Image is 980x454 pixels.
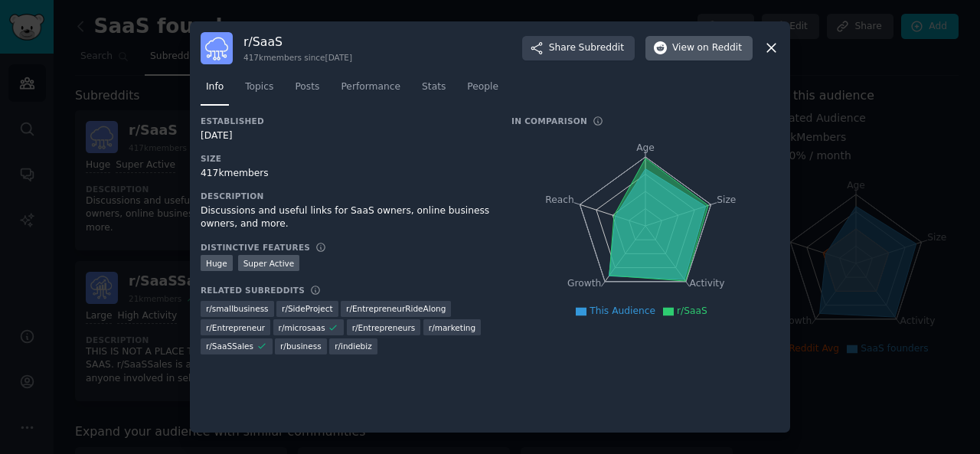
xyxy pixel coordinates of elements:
[462,75,504,106] a: People
[467,80,498,94] span: People
[289,75,325,106] a: Posts
[245,80,273,94] span: Topics
[545,194,574,204] tspan: Reach
[279,322,325,333] span: r/ microsaas
[201,255,233,271] div: Huge
[201,116,490,126] h3: Established
[201,32,233,64] img: SaaS
[280,341,322,351] span: r/ business
[677,305,707,316] span: r/SaaS
[201,129,490,143] div: [DATE]
[243,52,352,63] div: 417k members since [DATE]
[335,75,406,106] a: Performance
[717,194,736,204] tspan: Size
[511,116,587,126] h3: In Comparison
[240,75,279,106] a: Topics
[206,303,269,314] span: r/ smallbusiness
[346,303,446,314] span: r/ EntrepreneurRideAlong
[522,36,635,60] button: ShareSubreddit
[636,142,655,153] tspan: Age
[335,341,372,351] span: r/ indiebiz
[243,34,352,50] h3: r/ SaaS
[422,80,446,94] span: Stats
[201,285,305,296] h3: Related Subreddits
[645,36,753,60] button: Viewon Reddit
[201,75,229,106] a: Info
[201,204,490,231] div: Discussions and useful links for SaaS owners, online business owners, and more.
[341,80,400,94] span: Performance
[429,322,475,333] span: r/ marketing
[295,80,319,94] span: Posts
[590,305,655,316] span: This Audience
[352,322,416,333] span: r/ Entrepreneurs
[201,242,310,253] h3: Distinctive Features
[549,41,624,55] span: Share
[416,75,451,106] a: Stats
[206,80,224,94] span: Info
[206,322,265,333] span: r/ Entrepreneur
[579,41,624,55] span: Subreddit
[690,278,725,289] tspan: Activity
[672,41,742,55] span: View
[206,341,253,351] span: r/ SaaSSales
[567,278,601,289] tspan: Growth
[282,303,333,314] span: r/ SideProject
[201,191,490,201] h3: Description
[697,41,742,55] span: on Reddit
[201,167,490,181] div: 417k members
[238,255,300,271] div: Super Active
[201,153,490,164] h3: Size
